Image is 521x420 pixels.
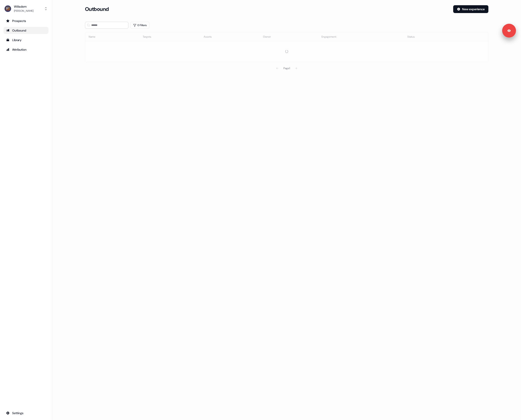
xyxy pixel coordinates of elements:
[3,3,48,14] button: Wiiisdom[PERSON_NAME]
[6,411,46,415] div: Settings
[6,19,46,23] div: Prospects
[3,410,48,417] a: Go to integrations
[3,27,48,34] a: Go to outbound experience
[14,4,33,9] div: Wiiisdom
[3,46,48,53] a: Go to attribution
[6,47,46,52] div: Attribution
[3,17,48,24] a: Go to prospects
[14,9,33,13] div: [PERSON_NAME]
[3,37,48,43] a: Go to templates
[130,22,150,29] button: 0 Filters
[6,38,46,42] div: Library
[85,6,109,12] h3: Outbound
[6,28,46,33] div: Outbound
[453,5,488,13] button: New experience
